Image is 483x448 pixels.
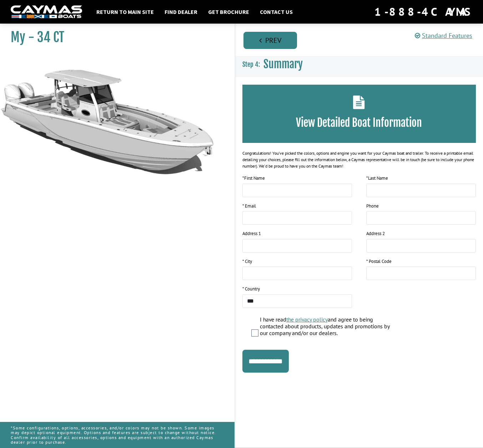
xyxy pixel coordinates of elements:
[242,285,260,293] label: * Country
[374,4,472,20] div: 1-888-4CAYMAS
[366,258,392,265] label: * Postal Code
[93,7,157,16] a: Return to main site
[242,203,256,210] label: * Email
[366,175,388,182] label: Last Name
[11,422,224,448] p: *Some configurations, options, accessories, and/or colors may not be shown. Some images may depic...
[260,316,395,339] label: I have read and agree to being contacted about products, updates and promotions by our company an...
[161,7,201,16] a: Find Dealer
[366,230,385,237] label: Address 2
[242,258,252,265] label: * City
[242,175,265,182] label: First Name
[205,7,253,16] a: Get Brochure
[11,5,82,19] img: white-logo-c9c8dbefe5ff5ceceb0f0178aa75bf4bb51f6bca0971e226c86eb53dfe498488.png
[415,31,472,40] a: Standard Features
[366,203,379,210] label: Phone
[243,32,297,49] a: Prev
[263,58,303,71] span: Summary
[242,150,476,169] div: Congratulations! You’ve picked the colors, options and engine you want for your Caymas boat and t...
[242,230,261,237] label: Address 1
[11,29,217,45] h1: My - 34 CT
[256,7,296,16] a: Contact Us
[253,116,466,129] h3: View Detailed Boat Information
[286,316,328,323] a: the privacy policy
